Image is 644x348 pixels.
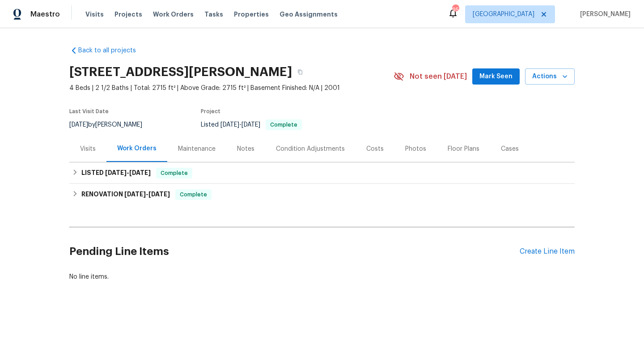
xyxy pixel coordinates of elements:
div: LISTED [DATE]-[DATE]Complete [69,162,575,184]
div: Floor Plans [448,144,479,153]
h6: RENOVATION [81,189,170,200]
div: Visits [80,144,96,153]
span: [DATE] [220,122,239,128]
span: Not seen [DATE] [410,72,467,81]
div: Condition Adjustments [276,144,345,153]
span: [DATE] [105,170,127,176]
span: [DATE] [124,191,146,197]
span: [PERSON_NAME] [576,10,631,19]
div: by [PERSON_NAME] [69,119,153,130]
span: [DATE] [241,122,260,128]
div: RENOVATION [DATE]-[DATE]Complete [69,184,575,205]
div: Maintenance [178,144,216,153]
span: - [220,122,260,128]
span: [DATE] [148,191,170,197]
span: Mark Seen [479,71,513,82]
div: Create Line Item [520,247,575,256]
span: Listed [201,122,302,128]
span: [DATE] [69,122,88,128]
span: Visits [85,10,104,19]
span: Complete [267,122,301,127]
div: Costs [366,144,384,153]
span: Project [201,109,220,114]
span: 4 Beds | 2 1/2 Baths | Total: 2715 ft² | Above Grade: 2715 ft² | Basement Finished: N/A | 2001 [69,84,394,93]
div: Work Orders [117,144,157,153]
span: - [105,170,151,176]
span: - [124,191,170,197]
span: Last Visit Date [69,109,109,114]
h2: Pending Line Items [69,231,520,272]
span: Work Orders [153,10,194,19]
span: Complete [157,169,191,178]
span: [GEOGRAPHIC_DATA] [473,10,534,19]
div: Notes [237,144,254,153]
span: Properties [234,10,269,19]
span: Actions [532,71,568,82]
div: Photos [405,144,426,153]
button: Actions [525,68,575,85]
div: 95 [452,5,458,14]
span: Maestro [30,10,60,19]
span: Complete [176,190,211,199]
button: Copy Address [292,64,308,80]
a: Back to all projects [69,46,155,55]
div: No line items. [69,272,575,281]
button: Mark Seen [472,68,520,85]
h2: [STREET_ADDRESS][PERSON_NAME] [69,68,292,76]
span: Geo Assignments [280,10,338,19]
h6: LISTED [81,168,151,178]
span: Tasks [204,11,223,17]
div: Cases [501,144,519,153]
span: Projects [114,10,142,19]
span: [DATE] [129,170,151,176]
